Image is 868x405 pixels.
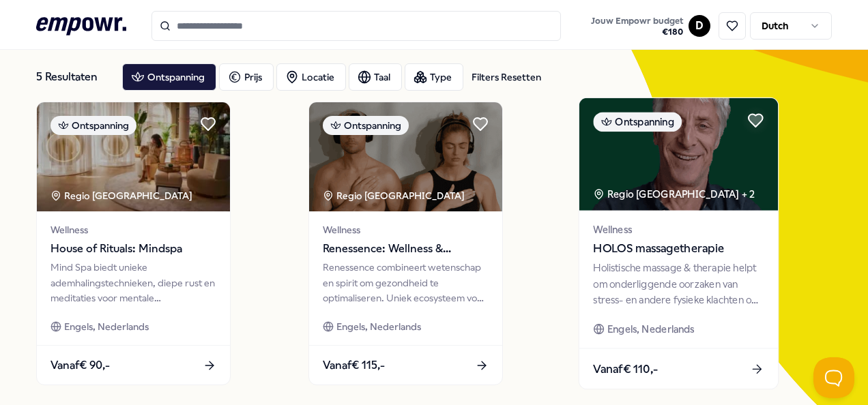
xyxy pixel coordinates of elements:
[50,240,216,258] span: House of Rituals: Mindspa
[36,102,231,385] a: package imageOntspanningRegio [GEOGRAPHIC_DATA] WellnessHouse of Rituals: MindspaMind Spa biedt u...
[593,360,658,378] span: Vanaf € 110,-
[219,63,274,91] button: Prijs
[593,222,764,237] span: Wellness
[37,102,230,211] img: package image
[593,112,682,132] div: Ontspanning
[323,116,409,135] div: Ontspanning
[36,63,111,91] div: 5 Resultaten
[588,13,686,40] button: Jouw Empowr budget€180
[472,70,541,85] div: Filters Resetten
[579,98,777,211] img: package image
[607,321,695,337] span: Engels, Nederlands
[308,102,503,385] a: package imageOntspanningRegio [GEOGRAPHIC_DATA] WellnessRenessence: Wellness & MindfulnessRenesse...
[323,188,467,203] div: Regio [GEOGRAPHIC_DATA]
[323,240,489,258] span: Renessence: Wellness & Mindfulness
[50,188,194,203] div: Regio [GEOGRAPHIC_DATA]
[585,12,689,40] a: Jouw Empowr budget€180
[813,357,854,398] iframe: Help Scout Beacon - Open
[323,260,489,305] div: Renessence combineert wetenschap en spirit om gezondheid te optimaliseren. Uniek ecosysteem voor ...
[50,116,136,135] div: Ontspanning
[323,222,489,237] span: Wellness
[405,63,463,91] button: Type
[276,63,346,91] button: Locatie
[336,319,421,334] span: Engels, Nederlands
[323,357,385,374] span: Vanaf € 115,-
[593,186,755,202] div: Regio [GEOGRAPHIC_DATA] + 2
[122,63,216,91] button: Ontspanning
[50,260,216,305] div: Mind Spa biedt unieke ademhalingstechnieken, diepe rust en meditaties voor mentale stressverlicht...
[64,319,149,334] span: Engels, Nederlands
[593,240,764,258] span: HOLOS massagetherapie
[349,63,402,91] button: Taal
[50,357,110,374] span: Vanaf € 90,-
[689,15,710,37] button: D
[151,11,561,41] input: Search for products, categories or subcategories
[50,222,216,237] span: Wellness
[591,27,683,37] span: € 180
[578,97,779,390] a: package imageOntspanningRegio [GEOGRAPHIC_DATA] + 2WellnessHOLOS massagetherapieHolistische massa...
[593,260,764,307] div: Holistische massage & therapie helpt om onderliggende oorzaken van stress- en andere fysieke klac...
[591,16,683,27] span: Jouw Empowr budget
[309,102,502,211] img: package image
